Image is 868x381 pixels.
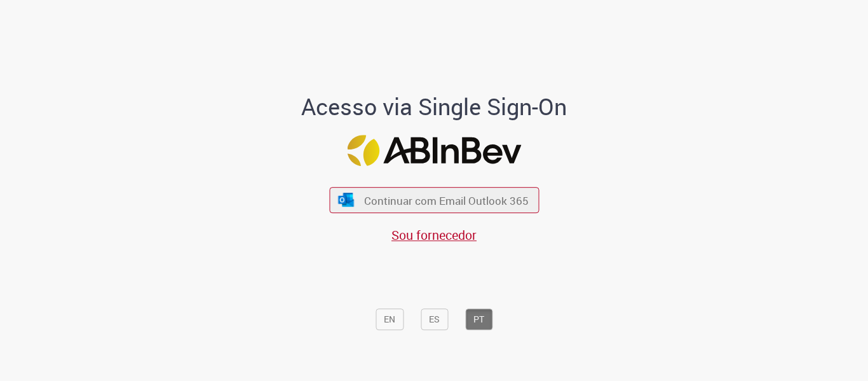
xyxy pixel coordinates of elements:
[364,193,529,207] span: Continuar com Email Outlook 365
[347,135,521,166] img: Logo ABInBev
[258,95,611,120] h1: Acesso via Single Sign-On
[329,187,539,213] button: ícone Azure/Microsoft 360 Continuar com Email Outlook 365
[376,308,403,330] button: EN
[391,226,477,244] a: Sou fornecedor
[337,193,355,207] img: ícone Azure/Microsoft 360
[421,308,448,330] button: ES
[465,308,492,330] button: PT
